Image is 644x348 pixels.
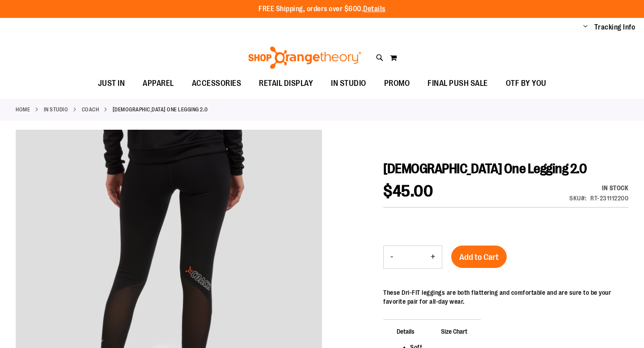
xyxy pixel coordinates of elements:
span: IN STUDIO [331,73,366,93]
span: JUST IN [98,73,125,93]
span: ACCESSORIES [192,73,241,93]
a: JUST IN [89,73,134,94]
span: Add to Cart [459,252,499,262]
button: Increase product quantity [424,246,442,268]
input: Product quantity [400,246,424,268]
span: PROMO [384,73,410,93]
a: IN STUDIO [44,106,68,114]
strong: [DEMOGRAPHIC_DATA] One Legging 2.0 [113,106,208,114]
span: Details [383,319,428,343]
a: FINAL PUSH SALE [419,73,497,94]
a: RETAIL DISPLAY [250,73,322,94]
span: FINAL PUSH SALE [428,73,488,93]
span: APPAREL [143,73,174,93]
span: Size Chart [428,319,481,343]
p: FREE Shipping, orders over $600. [258,4,386,14]
button: Add to Cart [451,246,507,268]
a: OTF BY YOU [497,73,555,94]
a: APPAREL [134,73,183,94]
a: IN STUDIO [322,73,375,93]
img: Shop Orangetheory [247,47,363,69]
div: RT-231112200 [590,194,628,203]
button: Decrease product quantity [384,246,400,268]
strong: SKU [569,195,587,202]
p: These Dri-FIT leggings are both flattering and comfortable and are sure to be your favorite pair ... [383,288,628,306]
button: Account menu [583,23,588,32]
div: Availability [569,183,628,192]
span: OTF BY YOU [506,73,547,93]
span: $45.00 [383,182,433,200]
span: [DEMOGRAPHIC_DATA] One Legging 2.0 [383,161,587,176]
a: Home [16,106,30,114]
a: Tracking Info [594,22,636,32]
a: PROMO [375,73,419,94]
a: Details [363,5,386,13]
div: In stock [569,183,628,192]
a: ACCESSORIES [183,73,250,94]
span: RETAIL DISPLAY [259,73,313,93]
a: Coach [82,106,99,114]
